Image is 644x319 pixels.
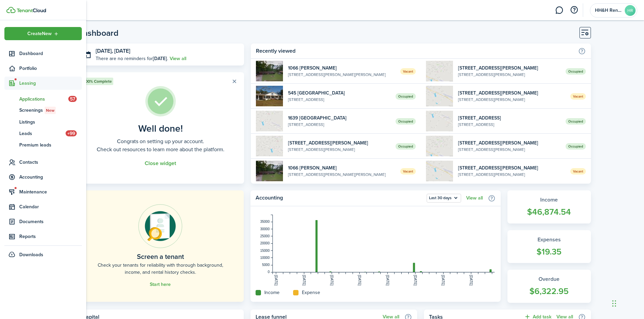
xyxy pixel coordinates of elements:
[68,96,77,102] span: 57
[260,227,270,231] tspan: 30000
[4,230,82,243] a: Reports
[458,122,560,128] widget-list-item-description: [STREET_ADDRESS]
[4,27,82,40] button: Open menu
[256,86,283,106] img: 1
[260,256,270,260] tspan: 10000
[330,275,334,286] tspan: [DATE]
[27,31,52,36] span: Create New
[96,47,239,55] h3: [DATE], [DATE]
[612,293,616,314] div: Drag
[458,89,565,97] widget-list-item-title: [STREET_ADDRESS][PERSON_NAME]
[400,168,416,175] span: Vacant
[260,234,270,238] tspan: 25000
[458,164,565,171] widget-list-item-title: [STREET_ADDRESS][PERSON_NAME]
[4,128,82,139] a: Leads+99
[469,275,473,286] tspan: [DATE]
[230,77,239,86] button: Close
[19,107,82,114] span: Screenings
[625,5,636,16] avatar-text: HR
[274,275,278,286] tspan: [DATE]
[458,72,560,78] widget-list-item-description: [STREET_ADDRESS][PERSON_NAME]
[288,164,395,171] widget-list-item-title: 1066 [PERSON_NAME]
[256,136,283,156] img: 1
[458,171,565,178] widget-list-item-description: [STREET_ADDRESS][PERSON_NAME]
[17,8,46,12] img: TenantCloud
[260,241,270,245] tspan: 20000
[19,174,82,181] span: Accounting
[441,275,445,286] tspan: [DATE]
[260,220,270,223] tspan: 35000
[4,105,82,116] a: ScreeningsNew
[514,245,584,258] widget-stats-count: $19.35
[19,130,66,137] span: Leads
[288,122,390,128] widget-list-item-description: [STREET_ADDRESS]
[288,97,390,103] widget-list-item-description: [STREET_ADDRESS]
[514,236,584,244] widget-stats-title: Expenses
[595,8,622,13] span: HH&H Rentals
[4,47,82,60] a: Dashboard
[256,194,423,203] home-widget-title: Accounting
[570,93,586,100] span: Vacant
[553,2,566,19] a: Messaging
[19,50,82,57] span: Dashboard
[288,139,390,147] widget-list-item-title: [STREET_ADDRESS][PERSON_NAME]
[610,287,644,319] iframe: Chat Widget
[288,64,395,72] widget-list-item-title: 1066 [PERSON_NAME]
[137,251,184,262] home-placeholder-title: Screen a tenant
[153,55,167,62] b: [DATE]
[358,275,361,286] tspan: [DATE]
[19,251,43,258] span: Downloads
[288,114,390,122] widget-list-item-title: 1639 [GEOGRAPHIC_DATA]
[426,86,453,106] img: 1
[426,136,453,156] img: 1
[170,55,186,62] a: View all
[570,168,586,175] span: Vacant
[427,194,461,203] button: Last 30 days
[413,275,417,286] tspan: [DATE]
[260,249,270,252] tspan: 15000
[19,80,82,87] span: Leasing
[302,289,320,296] home-widget-title: Expense
[514,196,584,204] widget-stats-title: Income
[426,111,453,131] img: 1
[92,262,229,276] home-placeholder-description: Check your tenants for reliability with thorough background, income, and rental history checks.
[568,4,580,16] button: Open resource center
[400,68,416,75] span: Vacant
[458,114,560,122] widget-list-item-title: [STREET_ADDRESS]
[566,68,586,75] span: Occupied
[514,285,584,298] widget-stats-count: $6,322.95
[288,171,395,178] widget-list-item-description: [STREET_ADDRESS][PERSON_NAME][PERSON_NAME]
[46,107,54,113] span: New
[458,147,560,153] widget-list-item-description: [STREET_ADDRESS][PERSON_NAME]
[396,118,416,125] span: Occupied
[288,147,390,153] widget-list-item-description: [STREET_ADDRESS][PERSON_NAME]
[396,93,416,100] span: Occupied
[262,263,270,267] tspan: 5000
[256,161,283,181] img: 1
[507,270,591,303] a: Overdue$6,322.95
[507,230,591,263] a: Expenses$19.35
[19,96,68,103] span: Applications
[566,118,586,125] span: Occupied
[426,61,453,81] img: 1
[19,203,82,210] span: Calendar
[19,141,82,149] span: Premium leads
[426,161,453,181] img: 1
[150,282,171,287] a: Start here
[19,65,82,72] span: Portfolio
[4,116,82,128] a: Listings
[256,61,283,81] img: 1
[96,55,168,62] p: There are no reminders for .
[268,270,270,274] tspan: 0
[566,143,586,150] span: Occupied
[19,218,82,225] span: Documents
[256,47,574,55] home-widget-title: Recently viewed
[6,7,16,13] img: TenantCloud
[386,275,389,286] tspan: [DATE]
[84,78,112,84] span: 100% Complete
[288,89,390,97] widget-list-item-title: 545 [GEOGRAPHIC_DATA]
[77,29,119,37] header-page-title: Dashboard
[97,137,224,154] well-done-description: Congrats on setting up your account. Check out resources to learn more about the platform.
[466,195,483,201] a: View all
